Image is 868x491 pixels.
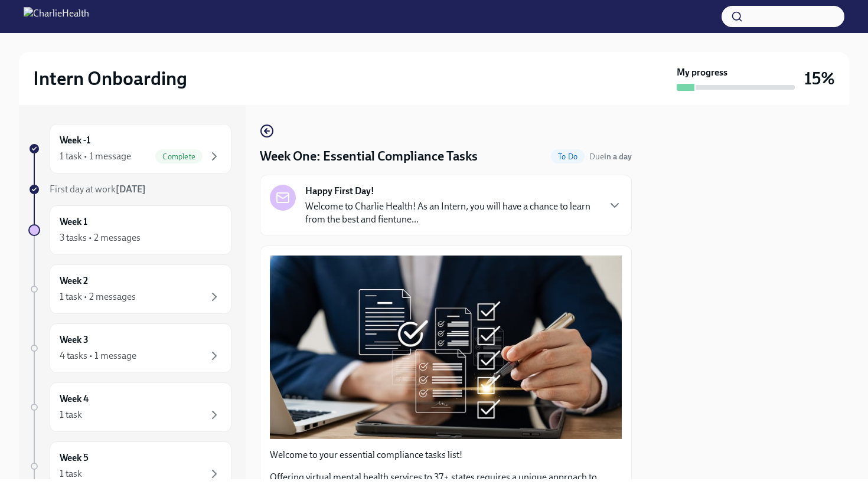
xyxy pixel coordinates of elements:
[28,205,231,255] a: Week 13 tasks • 2 messages
[155,152,203,161] span: Complete
[604,152,632,162] strong: in a day
[50,184,146,195] span: First day at work
[60,150,131,163] div: 1 task • 1 message
[60,333,89,346] h6: Week 3
[28,323,231,373] a: Week 34 tasks • 1 message
[28,264,231,314] a: Week 21 task • 2 messages
[305,185,374,198] strong: Happy First Day!
[305,200,598,226] p: Welcome to Charlie Health! As an Intern, you will have a chance to learn from the best and fientu...
[28,382,231,432] a: Week 41 task
[28,441,231,491] a: Week 51 task
[589,152,632,162] span: Due
[60,451,89,464] h6: Week 5
[60,392,89,405] h6: Week 4
[270,256,622,439] button: Zoom image
[60,467,82,480] div: 1 task
[28,124,231,174] a: Week -11 task • 1 messageComplete
[60,215,87,228] h6: Week 1
[60,231,141,244] div: 3 tasks • 2 messages
[116,184,146,195] strong: [DATE]
[33,67,187,90] h2: Intern Onboarding
[60,134,90,147] h6: Week -1
[260,148,478,165] h4: Week One: Essential Compliance Tasks
[24,7,89,26] img: CharlieHealth
[270,449,622,461] p: Welcome to your essential compliance tasks list!
[60,349,136,362] div: 4 tasks • 1 message
[60,408,82,421] div: 1 task
[589,151,632,162] span: September 9th, 2025 10:00
[60,274,88,287] h6: Week 2
[804,68,835,89] h3: 15%
[28,183,231,196] a: First day at work[DATE]
[60,290,136,303] div: 1 task • 2 messages
[677,66,727,79] strong: My progress
[551,152,585,161] span: To Do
